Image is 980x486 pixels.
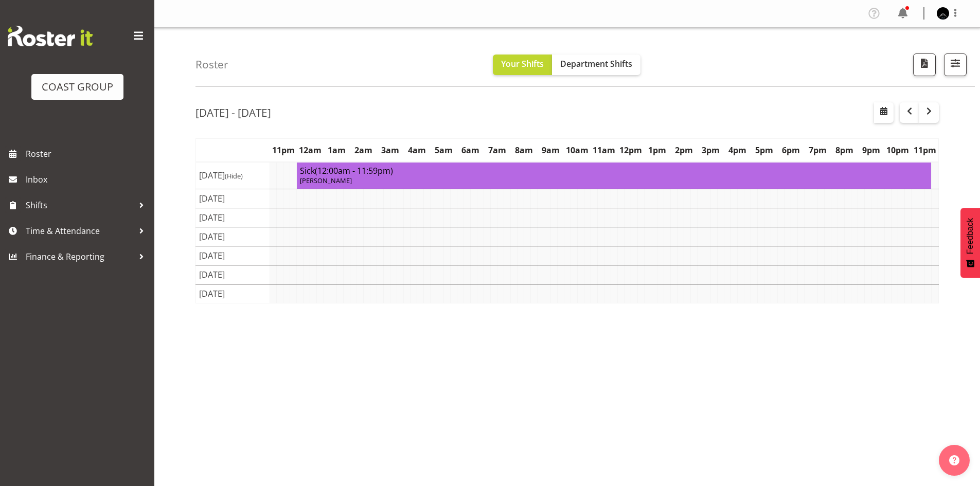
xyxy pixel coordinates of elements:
[858,138,885,162] th: 9pm
[911,138,938,162] th: 11pm
[805,138,831,162] th: 7pm
[297,138,324,162] th: 12am
[484,138,510,162] th: 7am
[944,53,967,76] button: Filter Shifts
[591,138,617,162] th: 11am
[724,138,751,162] th: 4pm
[26,197,134,213] span: Shifts
[225,171,243,181] span: (Hide)
[8,26,93,46] img: Rosterit website logo
[617,138,644,162] th: 12pm
[457,138,484,162] th: 6am
[350,138,377,162] th: 2am
[431,138,457,162] th: 5am
[315,165,393,176] span: (12:00am - 11:59pm)
[913,53,936,76] button: Download a PDF of the roster according to the set date range.
[831,138,858,162] th: 8pm
[26,146,149,161] span: Roster
[195,59,228,70] h4: Roster
[937,7,949,20] img: shaun-keutenius0ff793f61f4a2ef45f7a32347998d1b3.png
[564,138,591,162] th: 10am
[778,138,805,162] th: 6pm
[501,58,544,69] span: Your Shifts
[560,58,632,69] span: Department Shifts
[270,138,297,162] th: 11pm
[698,138,724,162] th: 3pm
[377,138,404,162] th: 3am
[196,227,270,246] td: [DATE]
[196,208,270,227] td: [DATE]
[884,138,911,162] th: 10pm
[196,162,270,189] td: [DATE]
[966,218,975,254] span: Feedback
[644,138,671,162] th: 1pm
[671,138,698,162] th: 2pm
[300,166,928,176] h4: Sick
[960,208,980,278] button: Feedback - Show survey
[949,455,959,465] img: help-xxl-2.png
[493,55,552,75] button: Your Shifts
[196,246,270,265] td: [DATE]
[510,138,537,162] th: 8am
[26,249,134,264] span: Finance & Reporting
[196,284,270,303] td: [DATE]
[26,223,134,239] span: Time & Attendance
[537,138,564,162] th: 9am
[751,138,778,162] th: 5pm
[300,176,352,185] span: [PERSON_NAME]
[874,102,894,123] button: Select a specific date within the roster.
[196,189,270,208] td: [DATE]
[42,79,113,95] div: COAST GROUP
[552,55,640,75] button: Department Shifts
[26,172,149,187] span: Inbox
[404,138,431,162] th: 4am
[195,106,271,119] h2: [DATE] - [DATE]
[196,265,270,284] td: [DATE]
[324,138,350,162] th: 1am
